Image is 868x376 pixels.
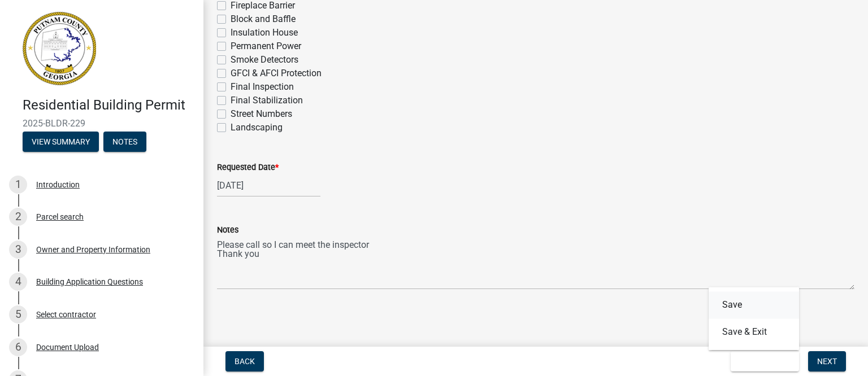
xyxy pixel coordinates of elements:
label: GFCI & AFCI Protection [231,67,322,80]
label: Final Stabilization [231,94,303,107]
span: Back [235,357,255,366]
label: Street Numbers [231,107,292,121]
div: Owner and Property Information [36,246,150,253]
label: Requested Date [217,164,279,172]
label: Permanent Power [231,40,301,53]
label: Block and Baffle [231,12,296,26]
h4: Residential Building Permit [23,97,194,113]
span: Next [817,357,837,366]
div: Building Application Questions [36,278,143,286]
button: Save & Exit [731,351,799,371]
button: Notes [103,132,146,152]
div: 5 [9,305,27,323]
input: mm/dd/yyyy [217,174,320,197]
div: 6 [9,338,27,356]
label: Landscaping [231,121,283,134]
div: 1 [9,176,27,194]
div: Document Upload [36,343,99,351]
button: Next [808,351,846,371]
div: Introduction [36,181,80,189]
div: 3 [9,241,27,259]
span: Save & Exit [740,357,783,366]
div: 2 [9,208,27,226]
div: 4 [9,273,27,291]
span: 2025-BLDR-229 [23,118,181,129]
button: Back [225,351,264,371]
label: Insulation House [231,26,298,40]
label: Smoke Detectors [231,53,298,67]
label: Notes [217,226,238,234]
div: Parcel search [36,213,84,221]
button: Save [709,291,799,318]
button: View Summary [23,132,99,152]
wm-modal-confirm: Summary [23,138,99,147]
label: Final Inspection [231,80,294,94]
button: Save & Exit [709,318,799,346]
wm-modal-confirm: Notes [103,138,146,147]
div: Save & Exit [709,287,799,350]
div: Select contractor [36,311,96,318]
img: Putnam County, Georgia [23,12,96,85]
